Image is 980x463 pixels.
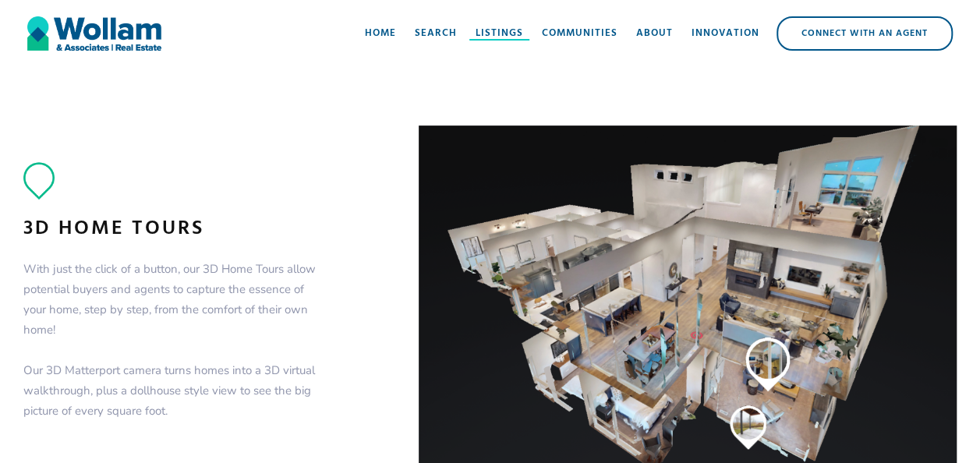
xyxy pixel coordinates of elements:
[356,10,405,57] a: Home
[692,26,759,41] div: Innovation
[778,18,951,49] div: Connect with an Agent
[466,10,532,57] a: Listings
[627,10,682,57] a: About
[405,10,466,57] a: Search
[532,10,627,57] a: Communities
[476,26,523,41] div: Listings
[27,10,161,57] a: home
[682,10,769,57] a: Innovation
[415,26,457,41] div: Search
[23,215,204,243] h1: 3d Home tours
[23,259,324,421] p: With just the click of a button, our 3D Home Tours allow potential buyers and agents to capture t...
[365,26,396,41] div: Home
[542,26,617,41] div: Communities
[636,26,673,41] div: About
[777,16,953,51] a: Connect with an Agent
